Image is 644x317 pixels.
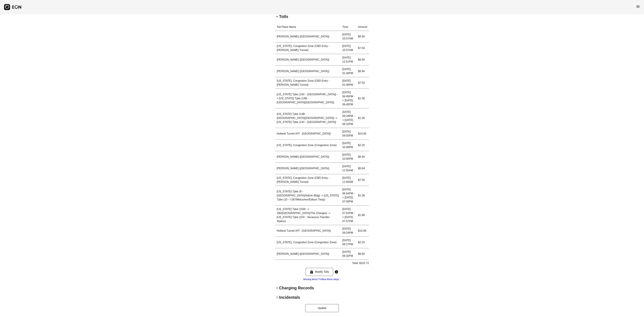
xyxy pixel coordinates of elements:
td: $7.50 [356,42,369,54]
td: $7.50 [356,77,369,89]
td: [PERSON_NAME] ([GEOGRAPHIC_DATA]) [275,163,341,174]
td: [US_STATE], Congestion Zone (CBD Entry - [PERSON_NAME] Tunnel) [275,42,341,54]
td: $1.36 [356,89,369,108]
td: [US_STATE], Congestion Zone (Congestion Zone) [275,140,341,151]
th: Toll Plaza Name [275,23,341,31]
td: [DATE] 06:45PM -> [DATE] 06:45PM [341,89,356,108]
span: keyboard_arrow_right [275,295,279,299]
td: [PERSON_NAME] ([GEOGRAPHIC_DATA]) [275,66,341,77]
th: Amount [356,23,369,31]
td: [DATE] 09:32PM [341,248,356,260]
td: [DATE] 12:51PM [341,54,356,66]
td: $2.25 [356,237,369,248]
td: [US_STATE], Congestion Zone (CBD Entry - [PERSON_NAME] Tunnel) [275,77,341,89]
button: Modify Tolls [306,268,333,276]
td: $1.36 [356,186,369,205]
td: [DATE] 10:48PM [341,140,356,151]
td: [PERSON_NAME] ([GEOGRAPHIC_DATA]) [275,151,341,163]
td: [DATE] 09:29PM -> [DATE] 09:32PM [341,108,356,128]
td: Holland Tunnel (HT : [GEOGRAPHIC_DATA]) [275,225,341,237]
td: $6.94 [356,54,369,66]
button: Update [305,304,339,312]
td: $1.36 [356,108,369,128]
td: $2.25 [356,140,369,151]
h2: Tolls [279,14,288,19]
td: [DATE] 01:46PM [341,77,356,89]
td: [US_STATE] Tpke (9 - [GEOGRAPHIC_DATA]/Admin Bldg) -> [US_STATE] Tpke (10 - I-287/Metuchen/Edison... [275,186,341,205]
td: $7.50 [356,174,369,186]
td: $6.94 [356,66,369,77]
td: [PERSON_NAME] ([GEOGRAPHIC_DATA]) [275,248,341,260]
td: [PERSON_NAME] ([GEOGRAPHIC_DATA]) [275,54,341,66]
td: [DATE] 10:57AM [341,42,356,54]
span: keyboard_arrow_right [275,286,279,290]
th: Time [341,23,356,31]
span: menu [636,5,640,9]
td: [DATE] 07:52PM -> [DATE] 07:57PM [341,205,356,225]
td: $6.94 [356,31,369,42]
td: $14.06 [356,225,369,237]
td: $14.06 [356,128,369,140]
td: [US_STATE], Congestion Zone (CBD Entry - [PERSON_NAME] Tunnel) [275,174,341,186]
td: [DATE] 09:55PM [341,128,356,140]
td: [US_STATE] Tpke (14C - [GEOGRAPHIC_DATA]) -> [US_STATE] Tpke (14B - [GEOGRAPHIC_DATA]/[GEOGRAPHIC... [275,89,341,108]
td: [DATE] 09:24PM [341,225,356,237]
span: info [334,270,338,274]
h2: Incidentals [279,295,300,300]
td: [DATE] 10:56PM [341,151,356,163]
td: [US_STATE] Tpke (14B - [GEOGRAPHIC_DATA]/[GEOGRAPHIC_DATA]) -> [US_STATE] Tpke (14C - [GEOGRAPHIC... [275,108,341,128]
span: keyboard_arrow_down [275,15,279,19]
td: $6.94 [356,163,369,174]
td: [DATE] 11:56AM [341,174,356,186]
span: lock [310,270,314,274]
h2: Charging Records [279,285,314,291]
td: [US_STATE], Congestion Zone (Congestion Zone) [275,237,341,248]
td: [PERSON_NAME] ([GEOGRAPHIC_DATA]) [275,31,341,42]
td: [DATE] 01:46PM [341,66,356,77]
p: Total: $102.72 [352,261,369,265]
td: $1.88 [356,205,369,225]
td: [DATE] 10:57AM [341,31,356,42]
td: $6.94 [356,151,369,163]
td: $6.94 [356,248,369,260]
td: [DATE] 11:55AM [341,163,356,174]
td: [US_STATE] Tpke (15W - I-280/[GEOGRAPHIC_DATA]/The Oranges) -> [US_STATE] Tpke (15X - Secaucus Tr... [275,205,341,225]
a: Missing items? Follow these steps... [303,278,341,281]
td: Holland Tunnel (HT : [GEOGRAPHIC_DATA]) [275,128,341,140]
td: [DATE] 09:27PM [341,237,356,248]
td: [DATE] 06:54PM -> [DATE] 07:00PM [341,186,356,205]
